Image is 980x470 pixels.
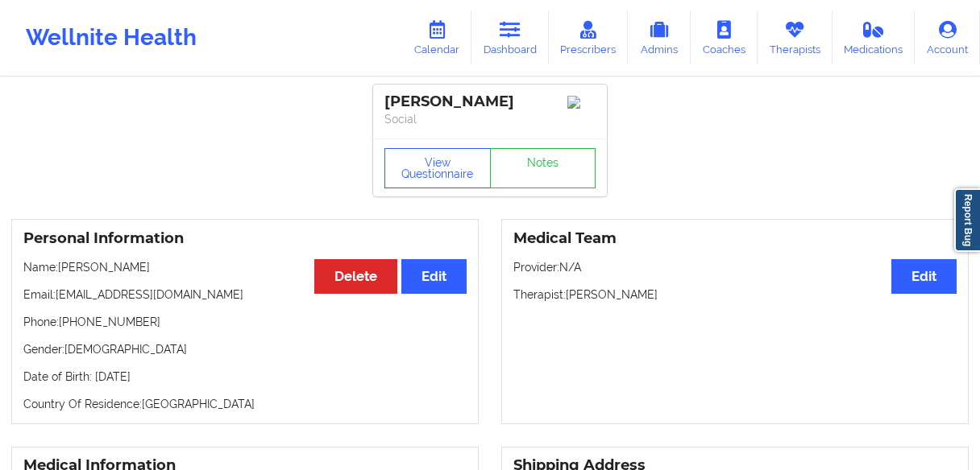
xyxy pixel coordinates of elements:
[471,11,549,64] a: Dashboard
[915,11,980,64] a: Account
[384,148,491,188] button: View Questionnaire
[23,259,467,275] p: Name: [PERSON_NAME]
[23,314,467,330] p: Phone: [PHONE_NUMBER]
[891,259,957,294] button: Edit
[384,93,596,111] div: [PERSON_NAME]
[23,341,467,357] p: Gender: [DEMOGRAPHIC_DATA]
[23,369,467,385] p: Date of Birth: [DATE]
[833,11,916,64] a: Medications
[691,11,758,64] a: Coaches
[513,287,957,303] p: Therapist: [PERSON_NAME]
[513,259,957,275] p: Provider: N/A
[23,229,467,248] h3: Personal Information
[23,287,467,303] p: Email: [EMAIL_ADDRESS][DOMAIN_NAME]
[549,11,629,64] a: Prescribers
[23,396,467,412] p: Country Of Residence: [GEOGRAPHIC_DATA]
[384,111,596,127] p: Social
[954,188,980,252] a: Report Bug
[567,96,596,109] img: Image%2Fplaceholer-image.png
[513,229,957,248] h3: Medical Team
[490,148,596,188] a: Notes
[628,11,691,64] a: Admins
[401,259,467,294] button: Edit
[314,259,397,294] button: Delete
[402,11,471,64] a: Calendar
[758,11,833,64] a: Therapists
